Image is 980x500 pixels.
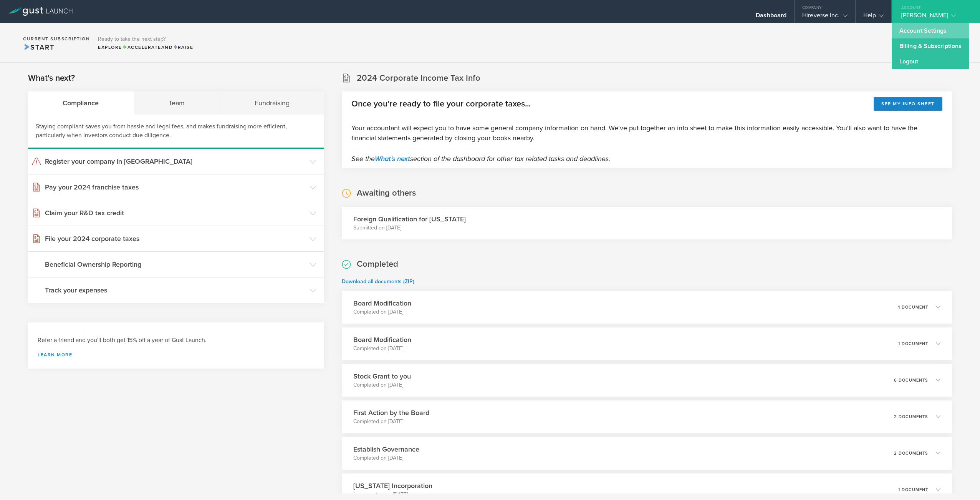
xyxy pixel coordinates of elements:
h3: Board Modification [353,335,411,345]
h3: [US_STATE] Incorporation [353,481,432,491]
div: Fundraising [220,91,324,115]
h3: Track your expenses [45,285,306,295]
h3: Beneficial Ownership Reporting [45,259,306,269]
p: Your accountant will expect you to have some general company information on hand. We've put toget... [351,123,942,143]
em: See the section of the dashboard for other tax related tasks and deadlines. [351,154,610,163]
p: 2 documents [894,451,928,455]
p: Submitted on [DATE] [353,224,466,232]
div: Ready to take the next step?ExploreAccelerateandRaise [94,31,197,55]
h3: Ready to take the next step? [98,37,193,42]
div: Compliance [28,91,134,115]
button: See my info sheet [874,97,942,111]
div: Dashboard [756,12,786,23]
h2: Current Subscription [23,37,90,41]
p: Completed on [DATE] [353,308,411,316]
h3: Establish Governance [353,444,419,454]
div: Team [134,91,220,115]
span: Raise [173,45,193,50]
p: Completed on [DATE] [353,418,429,425]
p: Completed on [DATE] [353,454,419,462]
h3: Register your company in [GEOGRAPHIC_DATA] [45,156,306,166]
p: 2 documents [894,415,928,419]
p: Incorporated on [DATE] [353,491,432,498]
div: [PERSON_NAME] [901,12,967,23]
h2: What's next? [28,73,75,84]
p: 6 documents [894,378,928,382]
div: Hireverse Inc. [802,12,847,23]
a: Download all documents (ZIP) [342,278,414,285]
div: Staying compliant saves you from hassle and legal fees, and makes fundraising more efficient, par... [28,115,324,149]
h3: Refer a friend and you'll both get 15% off a year of Gust Launch. [38,336,315,345]
h2: Completed [357,259,398,270]
p: 1 document [898,488,928,492]
p: 1 document [898,342,928,346]
a: What's next [375,154,410,163]
div: Help [863,12,884,23]
p: Completed on [DATE] [353,381,411,389]
h3: Stock Grant to you [353,371,411,381]
h3: File your 2024 corporate taxes [45,234,306,244]
div: Explore [98,44,193,51]
span: Start [23,43,54,51]
h3: First Action by the Board [353,408,429,418]
span: and [122,45,173,50]
h3: Foreign Qualification for [US_STATE] [353,214,466,224]
h2: Once you're ready to file your corporate taxes... [351,98,531,110]
span: Accelerate [122,45,161,50]
h2: 2024 Corporate Income Tax Info [357,73,480,84]
iframe: Chat Widget [942,463,980,500]
h3: Pay your 2024 franchise taxes [45,182,306,192]
h3: Board Modification [353,298,411,308]
p: 1 document [898,305,928,309]
p: Completed on [DATE] [353,345,411,352]
h2: Awaiting others [357,188,416,199]
h3: Claim your R&D tax credit [45,208,306,218]
a: Learn more [38,352,315,357]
